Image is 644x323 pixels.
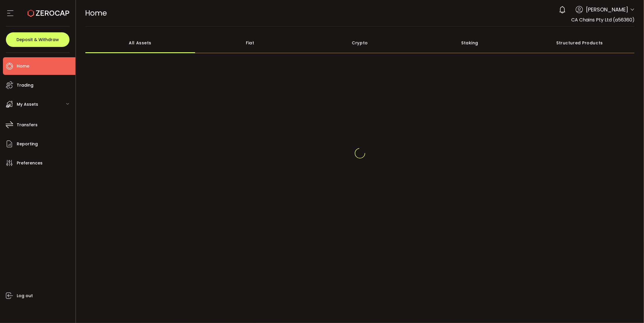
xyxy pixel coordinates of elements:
[85,8,107,18] span: Home
[17,121,38,129] span: Transfers
[17,140,38,148] span: Reporting
[415,33,525,53] div: Staking
[6,32,70,47] button: Deposit & Withdraw
[17,81,33,90] span: Trading
[17,292,33,300] span: Log out
[571,16,635,23] span: CA Chains Pty Ltd (a56360)
[16,38,59,42] span: Deposit & Withdraw
[195,33,305,53] div: Fiat
[17,62,29,70] span: Home
[525,33,635,53] div: Structured Products
[17,159,43,167] span: Preferences
[586,6,628,14] span: [PERSON_NAME]
[305,33,415,53] div: Crypto
[17,100,38,109] span: My Assets
[85,33,195,53] div: All Assets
